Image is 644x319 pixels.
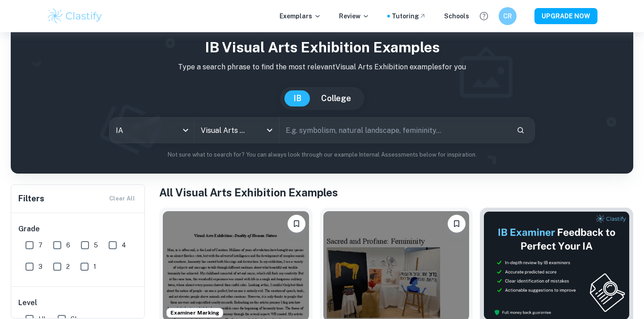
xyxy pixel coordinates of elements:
h1: All Visual Arts Exhibition Examples [159,184,633,200]
p: Review [339,11,369,21]
p: Not sure what to search for? You can always look through our example Internal Assessments below f... [18,150,626,159]
button: Bookmark [448,215,466,233]
span: 5 [94,240,98,250]
span: 7 [38,240,42,250]
button: Open [263,124,276,136]
span: 1 [93,262,96,272]
p: Type a search phrase to find the most relevant Visual Arts Exhibition examples for you [18,62,626,72]
span: 4 [122,240,126,250]
span: Examiner Marking [167,309,223,317]
button: UPGRADE NOW [534,8,597,24]
h6: Grade [18,224,138,234]
button: Help and Feedback [476,9,491,24]
input: E.g. symbolism, natural landscape, femininity... [280,118,509,143]
h6: Level [18,298,138,308]
button: Bookmark [288,215,305,233]
a: Tutoring [392,11,426,21]
h1: IB Visual Arts Exhibition examples [18,37,626,58]
h6: CR [503,11,513,21]
span: 2 [66,262,70,272]
img: Clastify logo [47,7,103,25]
span: 3 [38,262,42,272]
div: IA [110,118,194,143]
a: Schools [444,11,469,21]
span: 6 [66,240,70,250]
button: College [312,90,360,106]
h6: Filters [18,192,44,205]
button: IB [284,90,310,106]
button: CR [499,7,517,25]
p: Exemplars [280,11,321,21]
button: Search [513,123,528,138]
